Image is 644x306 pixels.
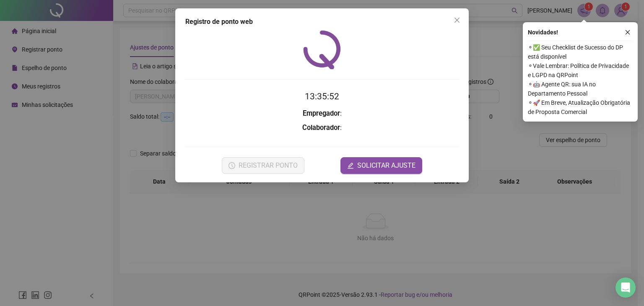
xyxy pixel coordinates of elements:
[303,109,340,117] strong: Empregador
[528,98,633,117] span: ⚬ 🚀 Em Breve, Atualização Obrigatória de Proposta Comercial
[222,157,304,174] button: REGISTRAR PONTO
[450,13,464,27] button: Close
[185,122,459,133] h3: :
[357,161,415,171] span: SOLICITAR AJUSTE
[528,28,558,37] span: Novidades !
[185,17,459,27] div: Registro de ponto web
[340,157,422,174] button: editSOLICITAR AJUSTE
[303,30,341,69] img: QRPoint
[302,124,340,132] strong: Colaborador
[528,61,633,80] span: ⚬ Vale Lembrar: Política de Privacidade e LGPD na QRPoint
[615,277,636,298] div: Open Intercom Messenger
[185,108,459,119] h3: :
[625,29,631,35] span: close
[528,80,633,98] span: ⚬ 🤖 Agente QR: sua IA no Departamento Pessoal
[305,91,339,101] time: 13:35:52
[347,162,354,169] span: edit
[528,43,633,61] span: ⚬ ✅ Seu Checklist de Sucesso do DP está disponível
[454,17,460,23] span: close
